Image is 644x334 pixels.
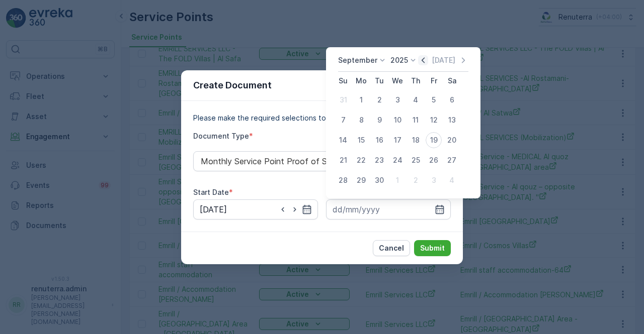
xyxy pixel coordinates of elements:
label: Document Type [193,132,249,140]
p: Submit [420,243,445,253]
p: Cancel [379,243,404,253]
label: Start Date [193,188,229,196]
div: 2 [371,92,387,108]
div: 3 [426,172,442,188]
div: 24 [389,152,406,168]
div: 4 [444,172,460,188]
p: Please make the required selections to create your document. [193,113,451,123]
div: 11 [408,112,424,128]
div: 9 [371,112,387,128]
div: 1 [353,92,369,108]
div: 27 [444,152,460,168]
div: 7 [335,112,351,128]
div: 19 [426,132,442,148]
div: 16 [371,132,387,148]
div: 2 [408,172,424,188]
div: 26 [426,152,442,168]
div: 29 [353,172,369,188]
div: 12 [426,112,442,128]
div: 30 [371,172,387,188]
div: 10 [389,112,406,128]
th: Sunday [334,72,352,90]
div: 13 [444,112,460,128]
div: 31 [335,92,351,108]
div: 6 [444,92,460,108]
div: 5 [426,92,442,108]
div: 14 [335,132,351,148]
div: 21 [335,152,351,168]
div: 17 [389,132,406,148]
th: Tuesday [370,72,388,90]
div: 23 [371,152,387,168]
div: 18 [408,132,424,148]
div: 1 [389,172,406,188]
p: September [338,55,377,65]
div: 22 [353,152,369,168]
p: 2025 [390,55,408,65]
th: Wednesday [388,72,407,90]
th: Friday [425,72,443,90]
div: 15 [353,132,369,148]
th: Thursday [407,72,425,90]
button: Submit [414,240,451,256]
p: [DATE] [432,55,455,65]
div: 4 [408,92,424,108]
div: 20 [444,132,460,148]
p: Create Document [193,78,272,92]
div: 25 [408,152,424,168]
th: Monday [352,72,370,90]
div: 28 [335,172,351,188]
input: dd/mm/yyyy [193,199,318,219]
input: dd/mm/yyyy [326,199,451,219]
div: 3 [389,92,406,108]
th: Saturday [443,72,461,90]
button: Cancel [373,240,410,256]
div: 8 [353,112,369,128]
